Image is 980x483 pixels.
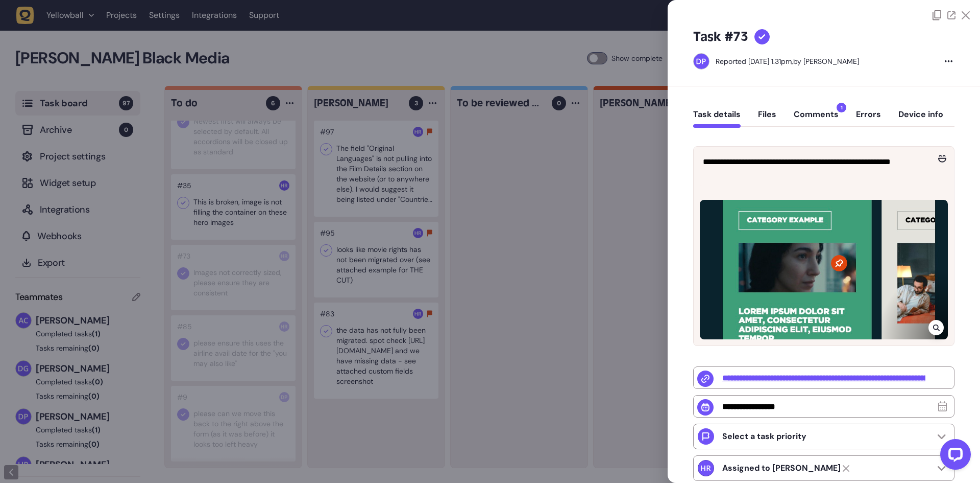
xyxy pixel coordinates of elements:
div: Reported [DATE] 1.31pm, [716,57,793,66]
button: Task details [693,109,741,128]
span: 1 [837,103,846,112]
button: Files [758,109,776,128]
iframe: LiveChat chat widget [932,435,975,478]
button: Errors [856,109,881,128]
h5: Task #73 [693,29,748,45]
button: Comments [794,109,839,128]
div: by [PERSON_NAME] [716,56,859,66]
strong: Harry Robinson [722,463,841,473]
img: Dan Pearson [694,54,709,69]
button: Device info [898,109,943,128]
p: Select a task priority [722,431,806,442]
